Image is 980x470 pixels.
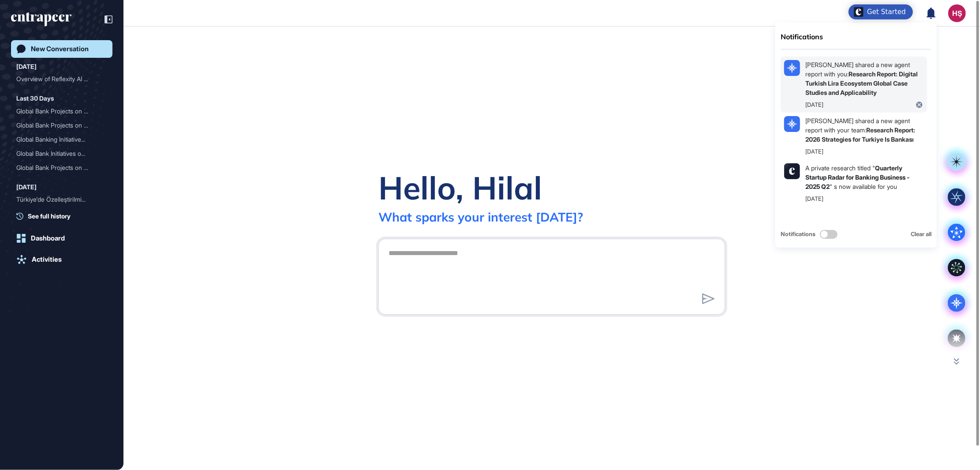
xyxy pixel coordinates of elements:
div: Last 30 Days [16,93,54,104]
div: New Conversation [31,45,89,53]
a: Quarterly Startup Radar for Banking Business - 2025 Q2 [805,164,909,190]
div: [PERSON_NAME] shared a new agent report with you: [805,60,924,97]
div: Clear all [911,230,931,239]
div: Global Bank Projects on M... [16,104,100,118]
div: Global Bank Projects on Machine-to-Machine Payments Using Digital Currencies [16,104,107,118]
div: Global Banking Initiatives on User Sovereign Identity and Digital Currency [16,132,107,147]
div: Overview of Reflexity AI ... [16,72,100,86]
div: Türkiye'de Özelleştirilmi... [16,192,100,207]
img: gojEo0ejOMenhr9zItGaFAeLOQAAAABJRU5ErkJggg== [784,163,800,179]
div: A private research titled " " s now available for you [805,163,924,191]
div: Global Banking Initiative... [16,132,100,147]
div: Dashboard [31,234,65,242]
div: entrapeer-logo [11,12,71,26]
a: New Conversation [11,40,112,58]
span: Notifications [781,230,815,239]
span: See full history [28,211,71,221]
img: launcher-image-alternative-text [854,7,864,17]
div: Get Started [867,8,906,16]
a: Activities [11,251,112,268]
button: HŞ [948,4,966,22]
div: Global Bank Projects on D... [16,118,100,132]
div: Overview of Reflexity AI and Its Functions [16,72,107,86]
div: [DATE] [805,147,823,156]
div: Global Bank Initiatives o... [16,147,100,161]
div: [DATE] [805,101,823,109]
div: [DATE] [16,61,37,72]
a: Dashboard [11,229,112,247]
div: Hello, Hilal [378,168,542,207]
div: Notifications [781,31,931,42]
div: Global Bank Initiatives on Programmable Payments Using Digital Currencies [16,147,107,161]
div: What sparks your interest [DATE]? [378,209,583,225]
div: [DATE] [805,195,823,203]
b: Research Report: Digital Turkish Lira Ecosystem Global Case Studies and Applicability [805,70,918,96]
div: Global Bank Projects on Digital Currency Interoperability with E-Commerce and Payment Systems [16,118,107,132]
div: Global Bank Projects on Tokenization and Digital Currencies: Collaborations and Initiatives [16,161,107,175]
div: Global Bank Projects on T... [16,161,100,175]
div: Activities [32,256,62,263]
div: [DATE] [16,182,37,192]
div: Türkiye'de Özelleştirilmiş AI Görsel İşleme Çözümleri Geliştiren Şirketler [16,192,107,207]
div: [PERSON_NAME] shared a new agent report with your team: [805,116,924,144]
div: Open Get Started checklist [849,4,913,19]
a: See full history [16,211,112,221]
